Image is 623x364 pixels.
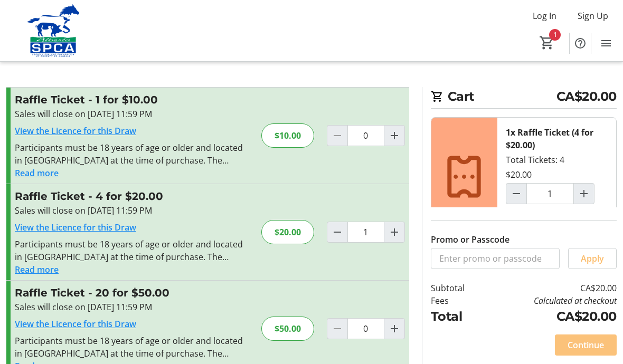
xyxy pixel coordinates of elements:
[347,125,384,146] input: Raffle Ticket Quantity
[555,334,617,356] button: Continue
[485,294,617,307] td: Calculated at checkout
[15,263,59,276] button: Read more
[431,248,560,269] input: Enter promo or passcode
[526,183,574,204] input: Raffle Ticket (4 for $20.00) Quantity
[578,9,608,22] span: Sign Up
[15,125,136,137] a: View the Licence for this Draw
[384,222,404,242] button: Increment by one
[15,334,246,360] div: Participants must be 18 years of age or older and located in [GEOGRAPHIC_DATA] at the time of pur...
[15,188,246,204] h3: Raffle Ticket - 4 for $20.00
[347,318,384,339] input: Raffle Ticket Quantity
[537,33,556,52] button: Cart
[431,307,485,326] td: Total
[261,317,314,341] div: $50.00
[15,238,246,263] div: Participants must be 18 years of age or older and located in [GEOGRAPHIC_DATA] at the time of pur...
[556,87,617,106] span: CA$20.00
[497,118,616,236] div: Total Tickets: 4
[506,126,608,151] div: 1x Raffle Ticket (4 for $20.00)
[15,222,136,233] a: View the Licence for this Draw
[261,123,314,148] div: $10.00
[15,167,59,179] button: Read more
[431,294,485,307] td: Fees
[581,252,604,265] span: Apply
[485,282,617,294] td: CA$20.00
[261,220,314,244] div: $20.00
[570,33,591,54] button: Help
[431,233,509,246] label: Promo or Passcode
[6,4,100,57] img: Alberta SPCA's Logo
[533,9,556,22] span: Log In
[15,285,246,301] h3: Raffle Ticket - 20 for $50.00
[327,222,347,242] button: Decrement by one
[596,33,617,54] button: Menu
[568,248,617,269] button: Apply
[431,87,617,109] h2: Cart
[506,168,532,181] div: $20.00
[15,204,246,217] div: Sales will close on [DATE] 11:59 PM
[506,206,564,227] button: Remove
[15,92,246,108] h3: Raffle Ticket - 1 for $10.00
[347,222,384,243] input: Raffle Ticket Quantity
[15,301,246,313] div: Sales will close on [DATE] 11:59 PM
[431,282,485,294] td: Subtotal
[15,108,246,120] div: Sales will close on [DATE] 11:59 PM
[384,319,404,339] button: Increment by one
[569,7,617,24] button: Sign Up
[485,307,617,326] td: CA$20.00
[506,184,526,204] button: Decrement by one
[384,126,404,146] button: Increment by one
[15,141,246,167] div: Participants must be 18 years of age or older and located in [GEOGRAPHIC_DATA] at the time of pur...
[524,7,565,24] button: Log In
[15,318,136,330] a: View the Licence for this Draw
[568,339,604,351] span: Continue
[574,184,594,204] button: Increment by one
